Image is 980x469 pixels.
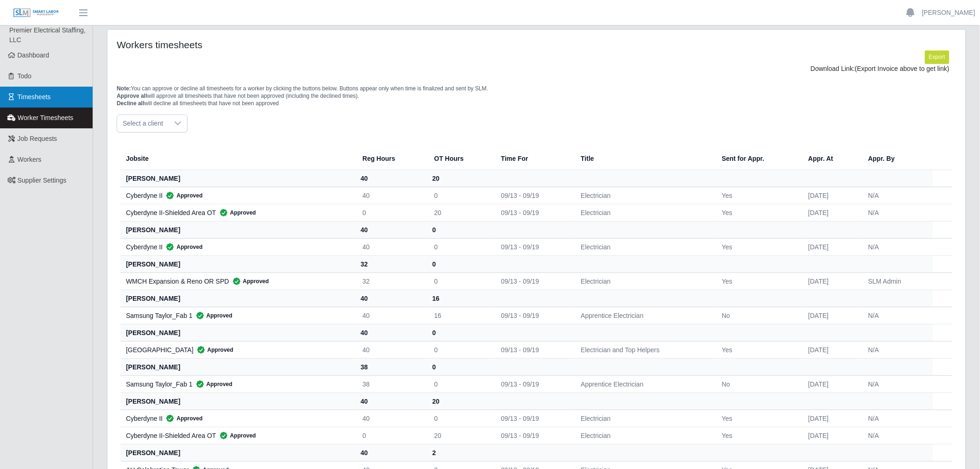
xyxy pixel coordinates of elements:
span: Decline all [117,100,144,107]
td: No [715,375,801,393]
th: 0 [427,221,494,238]
div: Download Link: [124,64,949,74]
td: 20 [427,204,494,221]
div: Cyberdyne II-Shielded Area OT [126,431,348,440]
th: Appr. By [861,147,933,170]
span: Approved [163,242,202,252]
th: Title [573,147,714,170]
span: Supplier Settings [18,177,67,184]
th: [PERSON_NAME] [120,221,355,238]
th: 16 [427,290,494,307]
td: 0 [427,273,494,290]
td: Yes [715,341,801,358]
td: 09/13 - 09/19 [494,427,573,444]
span: Approved [193,380,232,389]
td: Electrician [573,410,714,427]
td: 40 [355,187,427,204]
th: 0 [427,255,494,273]
th: 38 [355,358,427,375]
span: Worker Timesheets [18,114,73,121]
td: Yes [715,187,801,204]
td: 40 [355,410,427,427]
td: 40 [355,238,427,255]
span: Select a client [117,115,169,132]
td: 0 [427,375,494,393]
td: 09/13 - 09/19 [494,238,573,255]
td: [DATE] [801,307,861,324]
a: [PERSON_NAME] [922,8,975,18]
th: 32 [355,255,427,273]
td: SLM Admin [861,273,933,290]
td: N/A [861,375,933,393]
td: N/A [861,427,933,444]
th: 0 [427,324,494,341]
td: [DATE] [801,187,861,204]
td: 0 [427,187,494,204]
div: [GEOGRAPHIC_DATA] [126,345,348,355]
td: [DATE] [801,273,861,290]
th: [PERSON_NAME] [120,358,355,375]
th: Reg Hours [355,147,427,170]
th: Jobsite [120,147,355,170]
td: Yes [715,410,801,427]
td: N/A [861,204,933,221]
td: 09/13 - 09/19 [494,307,573,324]
div: Samsung Taylor_Fab 1 [126,311,348,320]
span: Note: [117,85,131,92]
td: [DATE] [801,238,861,255]
td: Yes [715,238,801,255]
td: 0 [427,341,494,358]
td: 20 [427,427,494,444]
th: OT Hours [427,147,494,170]
th: 40 [355,393,427,410]
span: Approved [193,311,232,320]
span: Approved [216,431,256,440]
td: Yes [715,427,801,444]
div: Cyberdyne II [126,191,348,200]
th: [PERSON_NAME] [120,324,355,341]
th: 40 [355,170,427,187]
span: Job Requests [18,135,57,142]
th: [PERSON_NAME] [120,444,355,461]
td: Electrician [573,204,714,221]
td: 09/13 - 09/19 [494,410,573,427]
th: Sent for Appr. [715,147,801,170]
td: [DATE] [801,204,861,221]
td: Apprentice Electrician [573,307,714,324]
span: Approved [163,191,202,200]
span: Approved [194,345,233,355]
span: Approved [163,414,202,423]
td: [DATE] [801,410,861,427]
th: 20 [427,170,494,187]
td: Electrician and Top Helpers [573,341,714,358]
td: Electrician [573,238,714,255]
span: (Export Invoice above to get link) [855,65,949,72]
td: No [715,307,801,324]
th: 0 [427,358,494,375]
td: 09/13 - 09/19 [494,273,573,290]
td: 0 [427,410,494,427]
td: 16 [427,307,494,324]
th: [PERSON_NAME] [120,393,355,410]
th: 40 [355,221,427,238]
td: 40 [355,341,427,358]
td: [DATE] [801,375,861,393]
td: [DATE] [801,427,861,444]
td: 32 [355,273,427,290]
th: 40 [355,444,427,461]
td: Electrician [573,273,714,290]
td: N/A [861,410,933,427]
div: Cyberdyne II-Shielded Area OT [126,208,348,217]
img: SLM Logo [13,8,59,18]
td: 38 [355,375,427,393]
span: Premier Electrical Staffing, LLC [9,26,86,44]
td: Electrician [573,187,714,204]
div: Cyberdyne II [126,414,348,423]
th: Appr. At [801,147,861,170]
span: Todo [18,72,31,80]
td: 0 [355,204,427,221]
button: Export [925,51,949,63]
th: 20 [427,393,494,410]
td: 0 [355,427,427,444]
td: 09/13 - 09/19 [494,375,573,393]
